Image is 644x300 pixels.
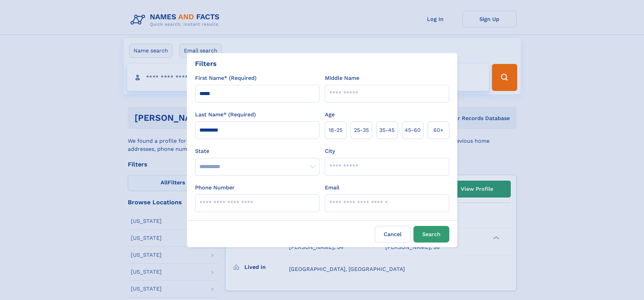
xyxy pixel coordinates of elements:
[195,74,257,82] label: First Name* (Required)
[379,126,395,134] span: 35‑45
[325,147,335,155] label: City
[354,126,369,134] span: 25‑35
[433,126,444,134] span: 60+
[329,126,342,134] span: 18‑25
[413,226,449,243] button: Search
[195,111,256,119] label: Last Name* (Required)
[195,59,217,69] div: Filters
[325,184,339,192] label: Email
[325,111,335,119] label: Age
[195,147,319,155] label: State
[195,184,235,192] label: Phone Number
[405,126,421,134] span: 45‑60
[325,74,359,82] label: Middle Name
[375,226,411,243] label: Cancel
